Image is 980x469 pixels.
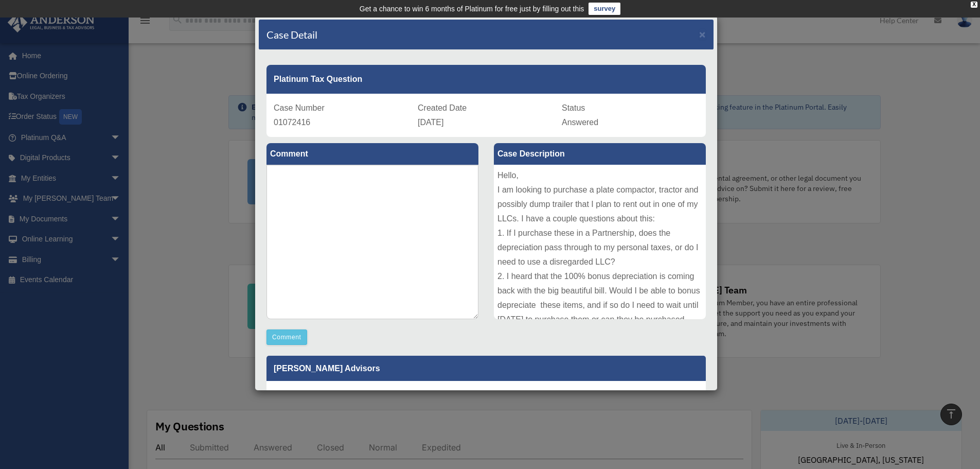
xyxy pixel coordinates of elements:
span: × [699,28,706,40]
div: Hello, I am looking to purchase a plate compactor, tractor and possibly dump trailer that I plan ... [494,165,706,319]
button: Close [699,29,706,40]
button: Comment [266,329,307,345]
div: Get a chance to win 6 months of Platinum for free just by filling out this [360,3,584,15]
span: 01072416 [274,118,310,127]
span: Case Number [274,103,325,112]
p: [PERSON_NAME] Advisors [266,356,706,381]
label: Comment [266,143,478,165]
div: Platinum Tax Question [266,65,706,94]
h4: Case Detail [266,27,317,42]
span: [DATE] [418,118,443,127]
span: Created Date [418,103,467,112]
span: Status [562,103,585,112]
span: Answered [562,118,598,127]
a: survey [589,3,620,15]
label: Case Description [494,143,706,165]
div: close [971,2,977,8]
